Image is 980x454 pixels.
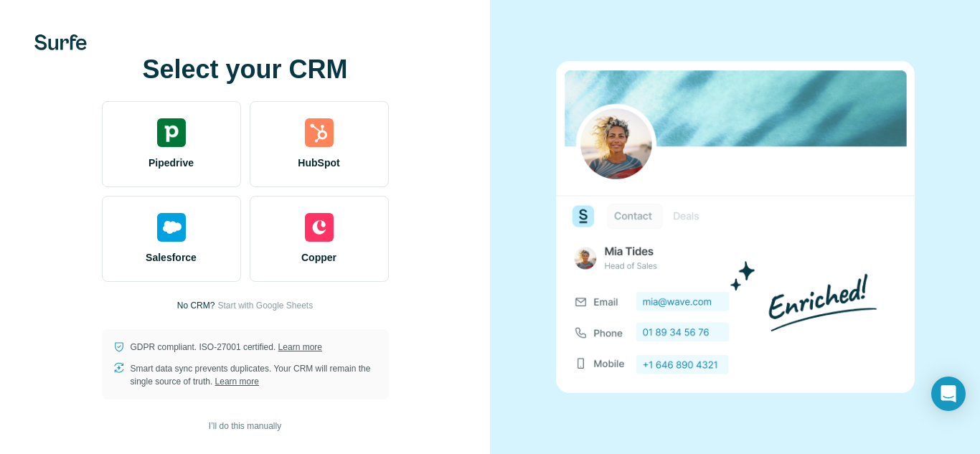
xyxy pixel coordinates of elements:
img: hubspot's logo [305,118,334,147]
p: No CRM? [177,299,215,312]
span: I’ll do this manually [209,420,281,432]
a: Learn more [215,377,259,387]
p: Smart data sync prevents duplicates. Your CRM will remain the single source of truth. [131,362,377,388]
span: Salesforce [146,250,197,265]
span: Copper [301,250,336,265]
img: pipedrive's logo [157,118,186,147]
h1: Select your CRM [102,55,389,84]
span: HubSpot [298,156,339,170]
span: Pipedrive [149,156,194,170]
button: Start with Google Sheets [217,299,313,312]
p: GDPR compliant. ISO-27001 certified. [131,341,322,354]
a: Learn more [278,342,322,352]
img: Surfe's logo [34,34,87,50]
img: none image [556,61,915,393]
img: copper's logo [305,213,334,242]
button: I’ll do this manually [199,415,291,437]
div: Open Intercom Messenger [931,377,966,411]
img: salesforce's logo [157,213,186,242]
